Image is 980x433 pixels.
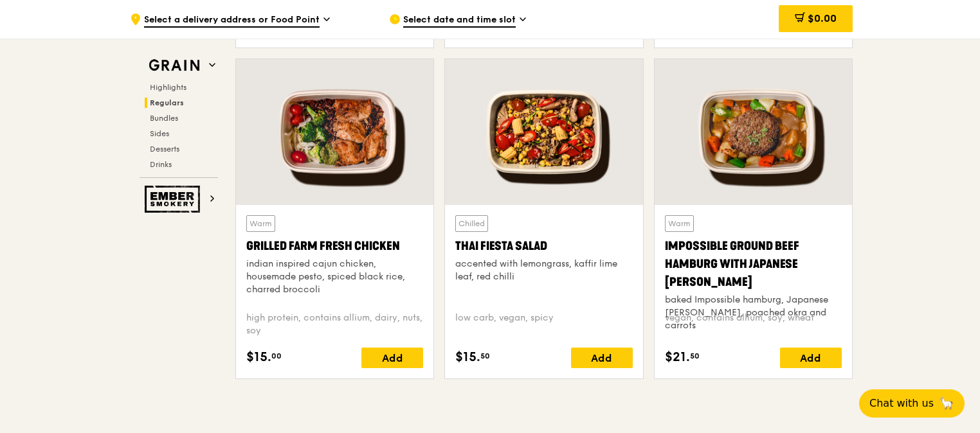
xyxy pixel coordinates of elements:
[246,258,423,296] div: indian inspired cajun chicken, housemade pesto, spiced black rice, charred broccoli
[939,396,954,411] span: 🦙
[246,348,271,367] span: $15.
[246,215,275,232] div: Warm
[145,186,204,213] img: Ember Smokery web logo
[690,351,700,361] span: 50
[150,145,179,154] span: Desserts
[271,351,282,361] span: 00
[455,258,632,283] div: accented with lemongrass, kaffir lime leaf, red chilli
[403,13,516,28] span: Select date and time slot
[150,98,184,107] span: Regulars
[150,129,169,138] span: Sides
[144,13,320,28] span: Select a delivery address or Food Point
[665,348,690,367] span: $21.
[665,294,842,332] div: baked Impossible hamburg, Japanese [PERSON_NAME], poached okra and carrots
[455,237,632,255] div: Thai Fiesta Salad
[665,237,842,291] div: Impossible Ground Beef Hamburg with Japanese [PERSON_NAME]
[571,348,633,368] div: Add
[455,215,488,232] div: Chilled
[869,396,934,411] span: Chat with us
[808,12,837,24] span: $0.00
[665,312,842,337] div: vegan, contains allium, soy, wheat
[145,54,204,77] img: Grain web logo
[246,237,423,255] div: Grilled Farm Fresh Chicken
[455,312,632,337] div: low carb, vegan, spicy
[246,312,423,337] div: high protein, contains allium, dairy, nuts, soy
[780,348,842,368] div: Add
[361,348,423,368] div: Add
[665,215,694,232] div: Warm
[480,351,490,361] span: 50
[150,83,186,92] span: Highlights
[455,348,480,367] span: $15.
[150,114,178,123] span: Bundles
[150,160,172,169] span: Drinks
[859,389,965,418] button: Chat with us🦙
